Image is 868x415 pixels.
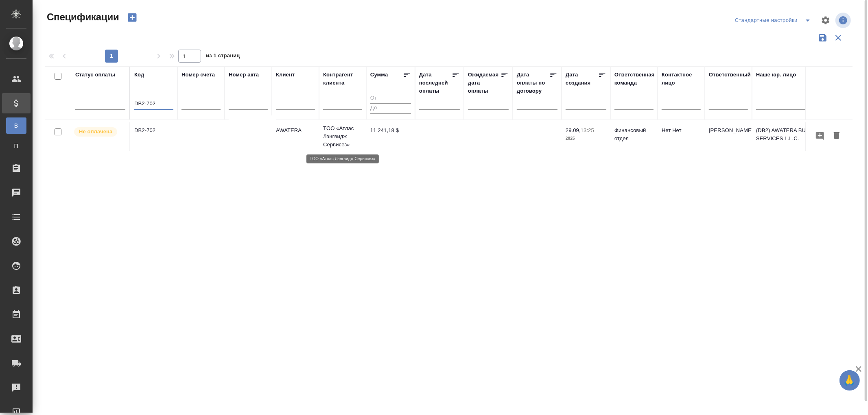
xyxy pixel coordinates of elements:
div: Клиент [276,71,295,79]
div: Ответственная команда [614,71,655,87]
span: Настроить таблицу [816,11,835,30]
p: 2025 [566,135,606,143]
p: AWATERA [276,126,315,135]
p: Не оплачена [79,128,112,136]
span: Спецификации [45,11,119,24]
button: 🙏 [840,370,860,391]
td: 11 241,18 $ [366,122,415,151]
a: В [6,117,26,134]
button: Сохранить фильтры [815,30,831,46]
td: DB2-702 [130,122,177,151]
button: Удалить [830,128,844,143]
span: из 1 страниц [206,51,240,63]
span: В [10,122,22,130]
span: 🙏 [843,372,857,389]
div: split button [733,14,816,27]
input: От [370,93,411,104]
span: П [10,142,22,150]
td: Финансовый отдел [610,122,658,151]
div: Код [134,71,144,79]
div: Ожидаемая дата оплаты [468,71,501,95]
div: Статус оплаты [75,71,115,79]
div: Наше юр. лицо [756,71,796,79]
div: Ответственный [709,71,751,79]
td: [PERSON_NAME] [705,122,752,151]
p: 29.09, [566,127,581,133]
td: (DB2) AWATERA BUSINESSMEN SERVICES L.L.C. [752,122,850,151]
div: Контактное лицо [662,71,701,87]
div: Дата последней оплаты [419,71,452,95]
div: Контрагент клиента [323,71,362,87]
input: До [370,103,411,113]
p: TОО «Атлас Лэнгвидж Сервисез» [323,124,362,149]
button: Создать [122,11,142,24]
button: Сбросить фильтры [831,30,846,46]
div: Номер акта [229,71,259,79]
td: Нет Нет [658,122,705,151]
p: 13:25 [581,127,594,133]
div: Дата оплаты по договору [517,71,549,95]
div: Дата создания [566,71,598,87]
a: П [6,138,26,154]
div: Сумма [370,71,388,79]
div: Номер счета [181,71,215,79]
